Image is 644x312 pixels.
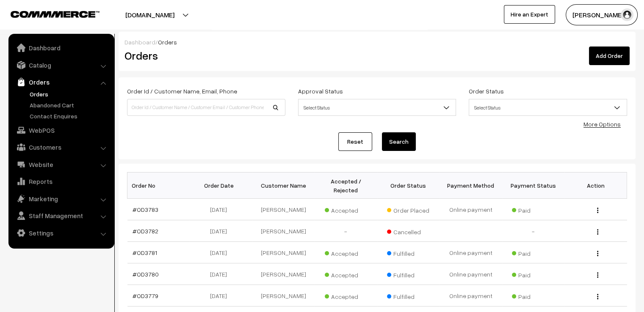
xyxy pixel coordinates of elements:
[11,57,111,73] a: Catalog
[11,74,111,90] a: Orders
[11,225,111,241] a: Settings
[298,99,456,116] span: Select Status
[158,38,177,46] span: Orders
[315,220,377,242] td: -
[597,229,598,235] img: Menu
[325,290,367,301] span: Accepted
[377,172,440,199] th: Order Status
[252,242,315,263] td: [PERSON_NAME]
[469,87,504,96] label: Order Status
[133,227,158,235] a: #OD3782
[325,247,367,258] span: Accepted
[512,290,554,301] span: Paid
[387,204,429,215] span: Order Placed
[315,172,377,199] th: Accepted / Rejected
[439,242,502,263] td: Online payment
[190,263,252,285] td: [DATE]
[387,268,429,279] span: Fulfilled
[252,172,315,199] th: Customer Name
[124,38,155,46] a: Dashboard
[133,271,159,278] a: #OD3780
[11,140,111,155] a: Customers
[11,174,111,189] a: Reports
[469,100,627,115] span: Select Status
[28,90,111,99] a: Orders
[190,172,252,199] th: Order Date
[387,225,429,236] span: Cancelled
[502,220,565,242] td: -
[11,123,111,138] a: WebPOS
[382,132,416,151] button: Search
[11,208,111,223] a: Staff Management
[133,249,157,256] a: #OD3781
[439,199,502,220] td: Online payment
[298,87,343,96] label: Approval Status
[325,268,367,279] span: Accepted
[11,157,111,172] a: Website
[566,4,638,25] button: [PERSON_NAME]
[439,172,502,199] th: Payment Method
[124,49,285,62] h2: Orders
[597,294,598,299] img: Menu
[190,199,252,220] td: [DATE]
[252,220,315,242] td: [PERSON_NAME]
[127,172,190,199] th: Order No
[252,263,315,285] td: [PERSON_NAME]
[28,112,111,120] a: Contact Enquires
[469,99,627,116] span: Select Status
[133,292,158,299] a: #OD3779
[28,101,111,109] a: Abandoned Cart
[589,47,630,65] a: Add Order
[621,8,633,21] img: user
[564,172,627,199] th: Action
[252,199,315,220] td: [PERSON_NAME]
[11,8,85,19] a: COMMMERCE
[127,99,285,116] input: Order Id / Customer Name / Customer Email / Customer Phone
[583,120,621,128] a: More Options
[11,11,100,17] img: COMMMERCE
[597,251,598,256] img: Menu
[387,290,429,301] span: Fulfilled
[504,5,555,24] a: Hire an Expert
[502,172,565,199] th: Payment Status
[439,285,502,307] td: Online payment
[597,208,598,213] img: Menu
[11,191,111,206] a: Marketing
[190,242,252,263] td: [DATE]
[133,206,158,213] a: #OD3783
[338,132,372,151] a: Reset
[512,247,554,258] span: Paid
[512,204,554,215] span: Paid
[325,204,367,215] span: Accepted
[512,268,554,279] span: Paid
[96,4,204,25] button: [DOMAIN_NAME]
[11,40,111,55] a: Dashboard
[252,285,315,307] td: [PERSON_NAME]
[190,285,252,307] td: [DATE]
[124,38,630,47] div: /
[190,220,252,242] td: [DATE]
[127,87,237,96] label: Order Id / Customer Name, Email, Phone
[439,263,502,285] td: Online payment
[597,272,598,278] img: Menu
[299,100,456,115] span: Select Status
[387,247,429,258] span: Fulfilled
